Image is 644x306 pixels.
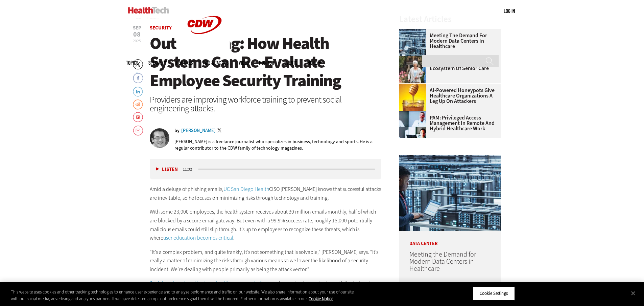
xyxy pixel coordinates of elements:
a: Events [284,60,297,65]
a: MonITor [259,60,274,65]
p: are becoming increasingly sophisticated and harder to detect as attackers use artificial intellig... [150,279,382,305]
p: Data Center [399,231,501,246]
a: remote call with care team [399,111,430,116]
p: “It’s a complex problem, and quite frankly, it’s not something that is solvable,” [PERSON_NAME] s... [150,248,382,274]
p: [PERSON_NAME] is a freelance journalist who specializes in business, technology and sports. He is... [174,138,382,151]
button: Close [626,286,641,301]
a: Twitter [217,128,223,134]
a: [PERSON_NAME] [181,128,216,133]
a: jar of honey with a honey dipper [399,84,430,89]
div: This website uses cookies and other tracking technologies to enhance user experience and to analy... [11,289,354,302]
img: Home [128,7,169,14]
a: More information about your privacy [309,296,333,302]
img: remote call with care team [399,111,426,138]
a: AI-Powered Honeypots Give Healthcare Organizations a Leg Up on Attackers [399,88,497,104]
span: by [174,128,180,133]
a: Meeting the Demand for Modern Data Centers in Healthcare [409,250,476,273]
img: jar of honey with a honey dipper [399,84,426,111]
p: Amid a deluge of phishing emails, CISO [PERSON_NAME] knows that successful attacks are inevitable... [150,185,382,202]
a: Features [176,60,193,65]
div: media player [150,159,382,179]
span: Topics [126,60,138,65]
img: nurse walks with senior woman through a garden [399,56,426,83]
img: engineer with laptop overlooking data center [399,155,501,231]
div: User menu [504,7,515,15]
a: nurse walks with senior woman through a garden [399,56,430,62]
a: user education becomes critical [163,234,233,241]
a: Social engineering attacks on healthcare organizations [150,280,271,287]
div: duration [182,166,197,172]
span: Specialty [148,60,166,65]
a: PAM: Privileged Access Management in Remote and Hybrid Healthcare Work [399,115,497,131]
a: Video [239,60,249,65]
a: Securing the Connected Ecosystem of Senior Care [399,60,497,71]
button: Listen [156,167,178,172]
a: Log in [504,8,515,14]
p: With some 23,000 employees, the health system receives about 30 million emails monthly, half of w... [150,207,382,242]
span: More [307,60,321,65]
a: Tips & Tactics [203,60,229,65]
div: Providers are improving workforce training to prevent social engineering attacks. [150,95,382,113]
a: CDW [179,45,230,52]
a: UC San Diego Health [223,185,269,193]
button: Cookie Settings [473,286,515,301]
